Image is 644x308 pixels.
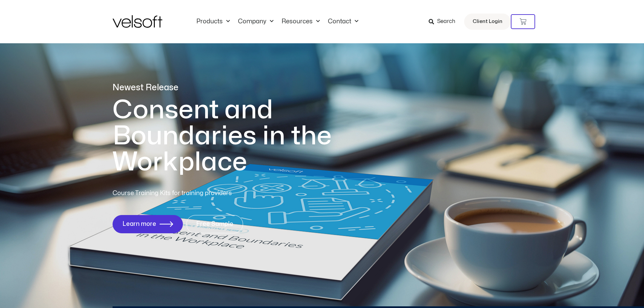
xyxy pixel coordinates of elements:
[324,18,362,25] a: ContactMenu Toggle
[186,215,243,233] a: Free Sample
[234,18,278,25] a: CompanyMenu Toggle
[192,18,234,25] a: ProductsMenu Toggle
[113,189,281,198] p: Course Training Kits for training providers
[278,18,324,25] a: ResourcesMenu Toggle
[437,17,455,26] span: Search
[192,18,362,25] nav: Menu
[429,16,460,27] a: Search
[113,15,162,28] img: Velsoft Training Materials
[113,97,359,175] h1: Consent and Boundaries in the Workplace
[196,221,233,228] span: Free Sample
[113,82,359,94] p: Newest Release
[113,215,183,233] a: Learn more
[473,17,502,26] span: Client Login
[122,221,156,228] span: Learn more
[464,14,511,30] a: Client Login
